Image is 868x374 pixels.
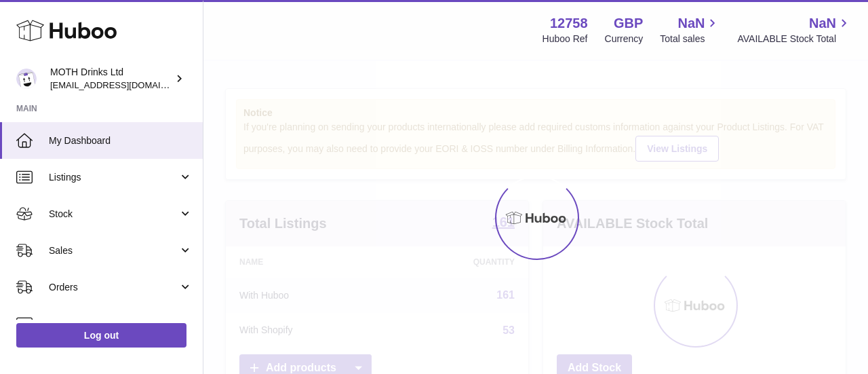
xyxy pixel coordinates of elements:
span: NaN [809,14,836,33]
span: Sales [49,244,178,257]
span: My Dashboard [49,134,193,147]
div: MOTH Drinks Ltd [50,66,172,92]
a: NaN Total sales [660,14,720,45]
div: Huboo Ref [542,33,588,45]
span: NaN [677,14,705,33]
strong: 12758 [550,14,588,33]
a: NaN AVAILABLE Stock Total [737,14,852,45]
span: AVAILABLE Stock Total [737,33,852,45]
img: orders@mothdrinks.com [16,69,37,89]
span: [EMAIL_ADDRESS][DOMAIN_NAME] [50,79,199,90]
strong: GBP [614,14,643,33]
span: Stock [49,208,178,221]
span: Usage [49,318,193,331]
span: Total sales [660,33,720,45]
a: Log out [16,323,186,348]
div: Currency [605,33,644,45]
span: Listings [49,171,178,184]
span: Orders [49,281,178,294]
